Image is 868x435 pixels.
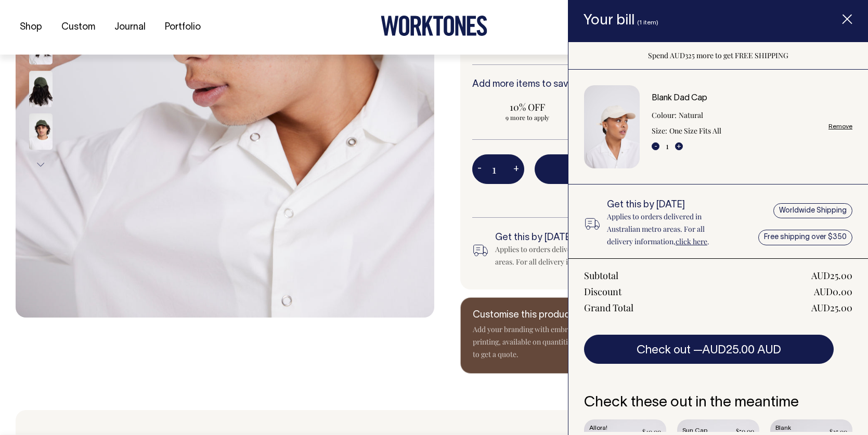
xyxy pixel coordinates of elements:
h6: Get this by [DATE] [607,200,730,210]
div: Subtotal [584,269,618,282]
a: click here [676,236,707,246]
img: Blank Dad Cap [584,85,640,169]
img: olive [29,71,53,108]
div: Applies to orders delivered in Australian metro areas. For all delivery information, . [495,243,662,268]
a: Journal [110,19,150,36]
dd: One Size Fits All [669,125,721,137]
a: Portfolio [161,19,205,36]
button: Check out —AUD25.00 AUD [584,335,834,364]
dd: Natural [679,109,703,122]
h6: Add more items to save [472,80,820,90]
a: Shop [16,19,46,36]
div: AUD25.00 [811,269,852,282]
input: 10% OFF 9 more to apply [472,98,583,125]
span: 9 more to apply [477,113,578,122]
p: Applies to orders delivered in Australian metro areas. For all delivery information, . [607,210,730,248]
button: + [508,159,524,180]
button: + [675,142,683,150]
h6: Customise this product [473,310,639,321]
img: olive [29,114,53,150]
span: Spend AUD325 more to get FREE SHIPPING [535,190,820,203]
dt: Colour: [652,109,677,122]
div: AUD25.00 [811,301,852,314]
span: AUD25.00 AUD [702,345,781,355]
dt: Size: [652,125,667,137]
a: Remove [828,123,852,130]
p: Add your branding with embroidery and screen printing, available on quantities over 25. Contact u... [473,323,639,361]
span: 10% OFF [477,101,578,113]
button: - [652,142,659,150]
a: Blank Dad Cap [652,95,707,102]
h6: Check these out in the meantime [584,395,852,411]
div: Grand Total [584,301,633,314]
button: Next [33,153,48,177]
button: - [472,159,487,180]
div: AUD0.00 [814,285,852,298]
button: Add to bill —AUD25.00 [535,154,820,183]
a: Custom [57,19,99,36]
span: Spend AUD325 more to get FREE SHIPPING [648,50,788,60]
h6: Get this by [DATE] [495,233,662,243]
span: (1 item) [637,20,658,25]
div: Discount [584,285,621,298]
